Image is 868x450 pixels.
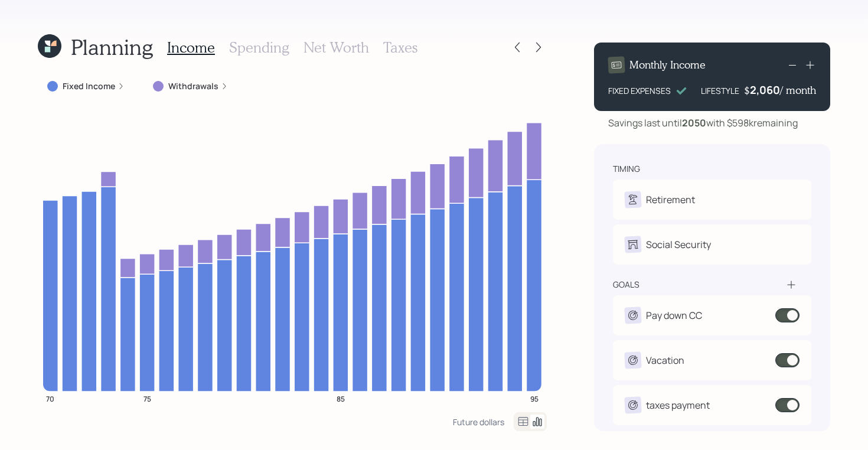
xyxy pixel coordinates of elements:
h4: Monthly Income [629,58,706,71]
tspan: 95 [530,393,539,403]
div: Savings last until with $598k remaining [608,116,798,130]
h3: Spending [229,39,289,56]
tspan: 75 [143,393,151,403]
div: Future dollars [453,416,504,428]
div: Social Security [646,237,711,252]
h3: Net Worth [304,39,369,56]
h3: Taxes [383,39,417,56]
div: 2,060 [750,83,780,97]
h1: Planning [71,34,153,60]
div: Pay down CC [646,308,702,322]
div: goals [613,279,639,291]
div: Vacation [646,353,684,367]
div: Retirement [646,193,695,207]
h4: / month [780,84,816,97]
b: 2050 [682,116,706,129]
div: taxes payment [646,398,710,412]
div: timing [613,163,640,175]
h4: $ [744,84,750,97]
tspan: 85 [337,393,345,403]
label: Fixed Income [63,80,115,92]
tspan: 70 [46,393,54,403]
label: Withdrawals [168,80,218,92]
div: LIFESTYLE [701,84,739,97]
h3: Income [167,39,215,56]
div: FIXED EXPENSES [608,84,671,97]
